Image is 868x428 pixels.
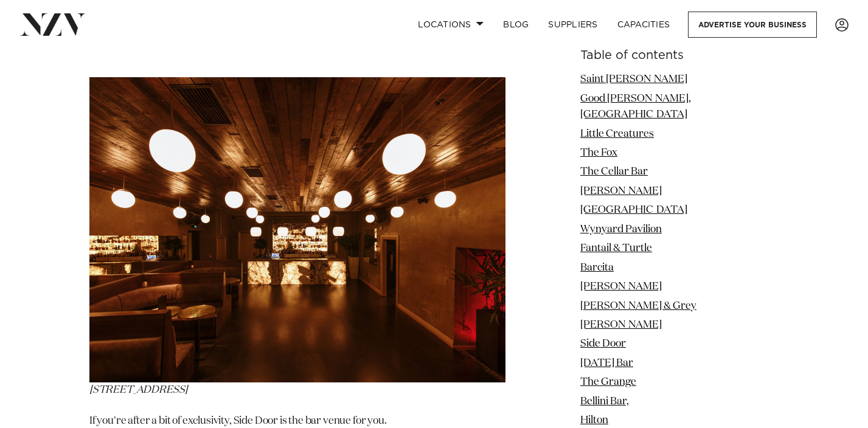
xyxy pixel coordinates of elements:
[580,358,633,368] a: [DATE] Bar
[580,148,617,158] a: The Fox
[538,12,607,38] a: SUPPLIERS
[580,281,662,292] a: [PERSON_NAME]
[580,93,691,119] a: Good [PERSON_NAME], [GEOGRAPHIC_DATA]
[580,74,687,85] a: Saint [PERSON_NAME]
[580,339,626,349] a: Side Door
[608,12,680,38] a: Capacities
[408,12,493,38] a: Locations
[580,224,662,235] a: Wynyard Pavilion
[688,12,817,38] a: Advertise your business
[580,167,648,177] a: The Cellar Bar
[580,49,779,62] h6: Table of contents
[580,128,654,139] a: Little Creatures
[19,13,86,35] img: nzv-logo.png
[580,300,696,311] a: [PERSON_NAME] & Grey
[580,186,662,196] a: [PERSON_NAME]
[580,415,608,426] a: Hilton
[580,205,687,215] a: [GEOGRAPHIC_DATA]
[580,320,662,330] a: [PERSON_NAME]
[493,12,538,38] a: BLOG
[580,262,614,272] a: Barcita
[580,243,652,254] a: Fantail & Turtle
[89,416,387,426] span: If you're after a bit of exclusivity, Side Door is the bar venue for you.
[580,396,629,406] a: Bellini Bar,
[89,385,187,395] span: [STREET_ADDRESS]
[580,377,636,387] a: The Grange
